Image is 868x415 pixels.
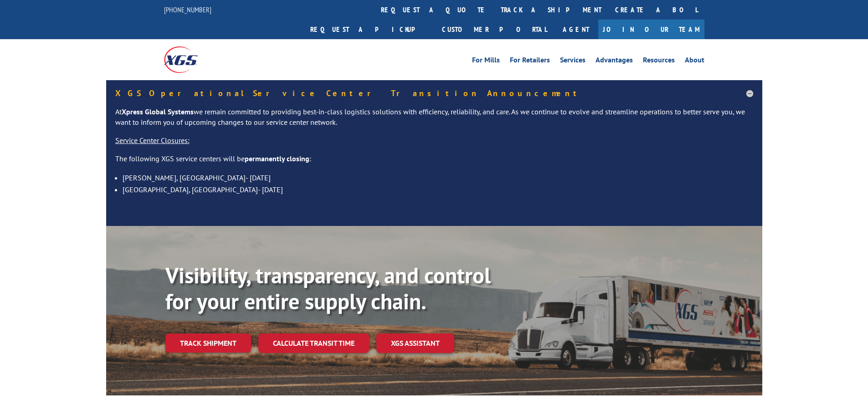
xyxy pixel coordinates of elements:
a: XGS ASSISTANT [376,333,454,353]
strong: permanently closing [245,154,309,163]
a: Track shipment [165,333,251,353]
a: Request a pickup [303,20,435,39]
a: For Retailers [510,56,550,67]
u: Service Center Closures: [115,136,190,145]
li: [PERSON_NAME], [GEOGRAPHIC_DATA]- [DATE] [123,172,753,184]
a: Agent [554,20,598,39]
p: At we remain committed to providing best-in-class logistics solutions with efficiency, reliabilit... [115,107,753,136]
a: Calculate transit time [258,333,369,353]
a: Customer Portal [435,20,554,39]
a: Join Our Team [598,20,704,39]
li: [GEOGRAPHIC_DATA], [GEOGRAPHIC_DATA]- [DATE] [123,184,753,195]
a: About [685,56,704,67]
strong: Xpress Global Systems [122,107,194,116]
a: Services [560,56,586,67]
b: Visibility, transparency, and control for your entire supply chain. [165,261,491,316]
a: Advantages [596,56,633,67]
p: The following XGS service centers will be : [115,154,753,172]
a: For Mills [472,56,500,67]
h5: XGS Operational Service Center Transition Announcement [115,89,753,97]
a: Resources [643,56,675,67]
a: [PHONE_NUMBER] [164,5,211,14]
